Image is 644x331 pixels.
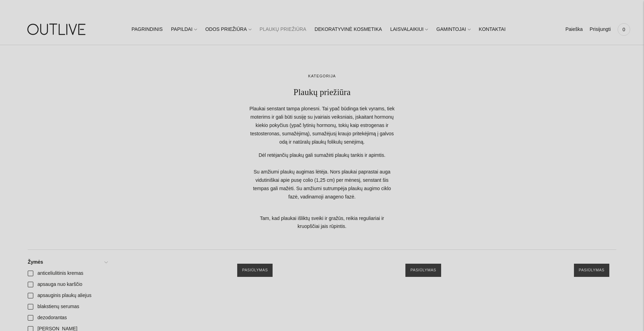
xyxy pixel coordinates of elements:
a: apsauga nuo karščio [24,279,111,290]
a: PAPILDAI [171,22,197,37]
a: Paieška [565,22,583,37]
span: 0 [619,25,629,34]
a: KONTAKTAI [479,22,506,37]
a: Žymės [24,257,111,268]
a: PAGRINDINIS [131,22,163,37]
a: PLAUKŲ PRIEŽIŪRA [260,22,307,37]
img: OUTLIVE [14,17,101,41]
a: ODOS PRIEŽIŪRA [205,22,251,37]
a: LAISVALAIKIUI [390,22,428,37]
a: dezodorantas [24,312,111,323]
a: GAMINTOJAI [436,22,470,37]
a: Prisijungti [590,22,611,37]
a: apsauginis plaukų aliejus [24,290,111,301]
a: DEKORATYVINĖ KOSMETIKA [315,22,382,37]
a: 0 [618,22,630,37]
a: blakstienų serumas [24,301,111,312]
a: anticeliulitinis kremas [24,268,111,279]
